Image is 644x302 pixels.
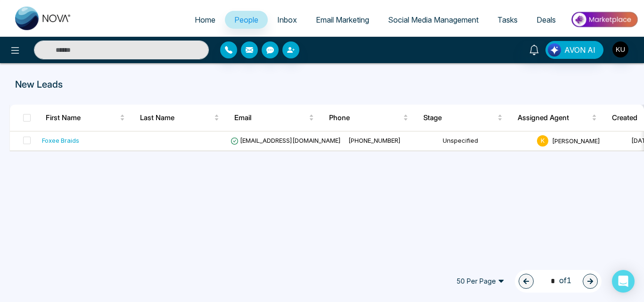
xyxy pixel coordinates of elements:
th: First Name [38,105,132,131]
span: Stage [423,112,495,123]
img: Lead Flow [548,43,561,57]
span: K [537,135,548,147]
th: Last Name [132,105,227,131]
span: Inbox [277,15,297,24]
span: Last Name [140,112,212,123]
div: Open Intercom Messenger [612,270,635,293]
a: Inbox [268,11,306,29]
button: AVON AI [545,41,603,59]
span: [PERSON_NAME] [552,137,600,144]
th: Phone [322,105,416,131]
span: Assigned Agent [518,112,590,123]
a: People [225,11,268,29]
div: Foxee Braids [42,136,79,145]
span: [PHONE_NUMBER] [348,137,401,144]
td: Unspecified [439,131,533,151]
th: Assigned Agent [510,105,604,131]
span: of 1 [545,275,571,287]
th: Stage [416,105,510,131]
span: Tasks [497,15,518,24]
span: 50 Per Page [450,274,511,289]
span: Social Media Management [388,15,479,24]
a: Home [185,11,225,29]
img: User Avatar [612,41,628,57]
th: Email [227,105,322,131]
span: Home [195,15,215,24]
span: People [234,15,258,24]
span: Deals [537,15,556,24]
span: [EMAIL_ADDRESS][DOMAIN_NAME] [231,137,341,144]
img: Market-place.gif [570,9,638,30]
img: Nova CRM Logo [15,7,72,30]
a: Tasks [488,11,527,29]
p: New Leads [15,77,421,91]
span: Email Marketing [316,15,369,24]
a: Deals [527,11,565,29]
a: Email Marketing [306,11,379,29]
span: AVON AI [564,44,595,56]
span: First Name [46,112,118,123]
span: Phone [329,112,401,123]
span: Email [234,112,307,123]
a: Social Media Management [379,11,488,29]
